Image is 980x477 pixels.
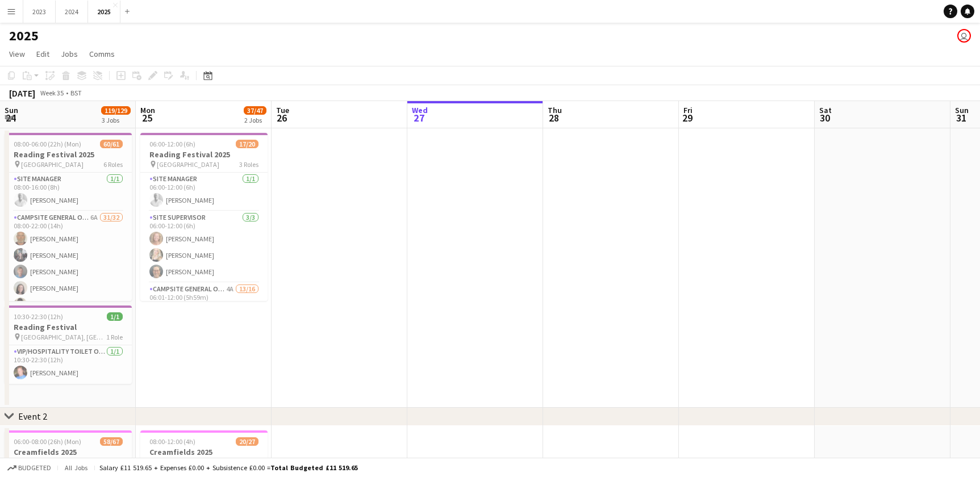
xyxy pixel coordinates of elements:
[100,437,123,446] span: 58/67
[21,160,84,169] span: [GEOGRAPHIC_DATA]
[21,333,106,341] span: [GEOGRAPHIC_DATA], [GEOGRAPHIC_DATA]
[410,111,428,124] span: 27
[819,105,832,115] span: Sat
[23,1,56,23] button: 2023
[818,111,832,124] span: 30
[140,447,268,457] h3: Creamfields 2025
[546,111,562,124] span: 28
[149,140,195,148] span: 06:00-12:00 (6h)
[957,29,971,43] app-user-avatar: Chris hessey
[36,49,49,59] span: Edit
[14,140,81,148] span: 08:00-06:00 (22h) (Mon)
[5,149,132,160] h3: Reading Festival 2025
[5,133,132,301] app-job-card: 08:00-06:00 (22h) (Mon)60/61Reading Festival 2025 [GEOGRAPHIC_DATA]6 RolesSite Manager1/108:00-16...
[88,1,120,23] button: 2025
[6,462,53,474] button: Budgeted
[140,173,268,211] app-card-role: Site Manager1/106:00-12:00 (6h)[PERSON_NAME]
[85,47,119,61] a: Comms
[953,111,969,124] span: 31
[9,49,25,59] span: View
[102,116,130,124] div: 3 Jobs
[140,211,268,283] app-card-role: Site Supervisor3/306:00-12:00 (6h)[PERSON_NAME][PERSON_NAME][PERSON_NAME]
[70,89,82,97] div: BST
[18,411,47,422] div: Event 2
[5,105,18,115] span: Sun
[5,322,132,332] h3: Reading Festival
[149,437,195,446] span: 08:00-12:00 (4h)
[683,105,693,115] span: Fri
[106,333,123,341] span: 1 Role
[101,106,131,115] span: 119/129
[14,312,63,321] span: 10:30-22:30 (12h)
[140,105,155,115] span: Mon
[682,111,693,124] span: 29
[107,312,123,321] span: 1/1
[5,47,30,61] a: View
[140,149,268,160] h3: Reading Festival 2025
[236,437,258,446] span: 20/27
[5,173,132,211] app-card-role: Site Manager1/108:00-16:00 (8h)[PERSON_NAME]
[56,1,88,23] button: 2024
[236,140,258,148] span: 17/20
[89,49,115,59] span: Comms
[548,105,562,115] span: Thu
[5,447,132,457] h3: Creamfields 2025
[56,47,82,61] a: Jobs
[955,105,969,115] span: Sun
[140,133,268,301] app-job-card: 06:00-12:00 (6h)17/20Reading Festival 2025 [GEOGRAPHIC_DATA]3 RolesSite Manager1/106:00-12:00 (6h...
[9,87,35,99] div: [DATE]
[5,306,132,384] app-job-card: 10:30-22:30 (12h)1/1Reading Festival [GEOGRAPHIC_DATA], [GEOGRAPHIC_DATA]1 RoleVIP/Hospitality To...
[100,140,123,148] span: 60/61
[32,47,54,61] a: Edit
[239,160,258,169] span: 3 Roles
[270,463,358,472] span: Total Budgeted £11 519.65
[9,27,39,44] h1: 2025
[5,345,132,384] app-card-role: VIP/Hospitality Toilet Operative1/110:30-22:30 (12h)[PERSON_NAME]
[412,105,428,115] span: Wed
[103,160,123,169] span: 6 Roles
[244,106,266,115] span: 37/47
[157,160,219,169] span: [GEOGRAPHIC_DATA]
[14,437,81,446] span: 06:00-08:00 (26h) (Mon)
[62,463,90,472] span: All jobs
[37,89,66,97] span: Week 35
[244,116,266,124] div: 2 Jobs
[99,463,358,472] div: Salary £11 519.65 + Expenses £0.00 + Subsistence £0.00 =
[3,111,18,124] span: 24
[139,111,155,124] span: 25
[274,111,289,124] span: 26
[18,464,51,472] span: Budgeted
[276,105,289,115] span: Tue
[61,49,78,59] span: Jobs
